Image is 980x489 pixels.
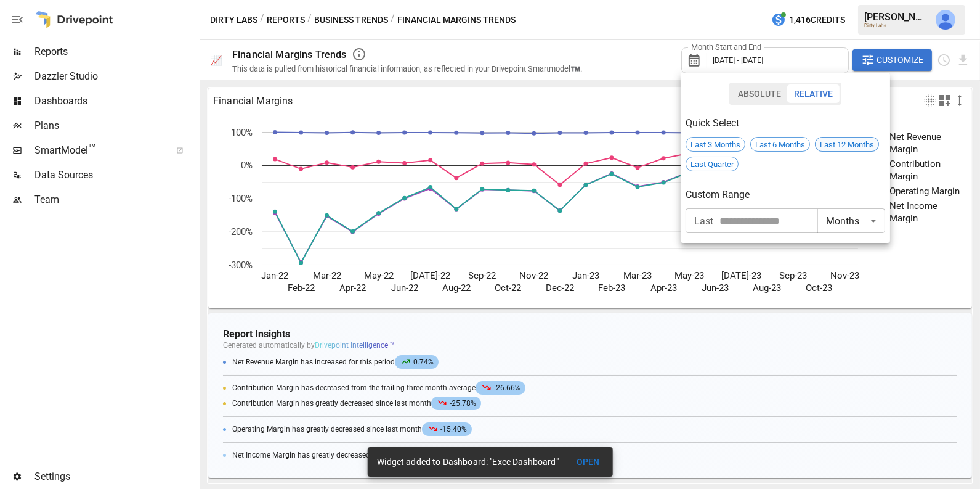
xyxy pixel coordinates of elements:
[569,451,608,474] button: OPEN
[686,157,739,171] div: Last Quarter
[815,137,879,152] div: Last 12 Months
[686,137,745,152] div: Last 3 Months
[750,137,810,152] div: Last 6 Months
[686,160,738,169] span: Last Quarter
[751,140,809,149] span: Last 6 Months
[377,451,558,473] div: Widget added to Dashboard: "Exec Dashboard"
[686,115,885,132] h6: Quick Select
[686,186,885,203] h6: Custom Range
[686,140,745,149] span: Last 3 Months
[694,214,713,228] span: Last
[731,84,788,103] button: Absolute
[817,208,885,233] div: Months
[816,140,878,149] span: Last 12 Months
[787,84,840,103] button: Relative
